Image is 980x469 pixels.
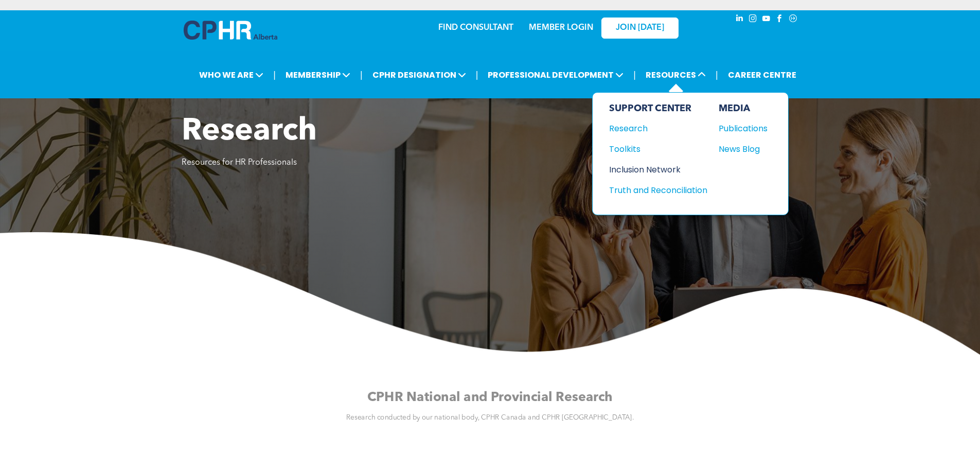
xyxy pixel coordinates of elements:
a: linkedin [734,13,745,27]
li: | [716,64,718,85]
a: MEMBER LOGIN [529,24,593,32]
a: CAREER CENTRE [725,65,799,84]
a: News Blog [719,143,768,155]
span: CPHR National and Provincial Research [367,391,613,404]
a: youtube [761,13,772,27]
div: Publications [719,122,763,135]
span: Research [182,116,317,147]
span: RESOURCES [643,65,709,84]
a: Research [609,122,707,135]
li: | [360,64,363,85]
div: Toolkits [609,143,698,155]
span: Resources for HR Professionals [182,159,297,167]
a: FIND CONSULTANT [438,24,513,32]
a: Social network [788,13,799,27]
span: Research conducted by our national body, CPHR Canada and CPHR [GEOGRAPHIC_DATA]. [346,415,634,422]
a: Inclusion Network [609,163,707,176]
div: News Blog [719,143,763,155]
span: WHO WE ARE [196,65,266,84]
span: JOIN [DATE] [616,23,664,33]
img: A blue and white logo for cp alberta [184,21,277,40]
span: MEMBERSHIP [282,65,353,84]
a: JOIN [DATE] [601,18,679,39]
div: SUPPORT CENTER [609,103,707,114]
li: | [273,64,276,85]
span: PROFESSIONAL DEVELOPMENT [485,65,627,84]
div: Research [609,122,698,135]
a: Toolkits [609,143,707,155]
a: instagram [747,13,759,27]
span: CPHR DESIGNATION [369,65,469,84]
a: Truth and Reconciliation [609,184,707,197]
a: Publications [719,122,768,135]
a: facebook [774,13,786,27]
li: | [476,64,478,85]
li: | [633,64,636,85]
div: MEDIA [719,103,768,114]
div: Truth and Reconciliation [609,184,698,197]
div: Inclusion Network [609,163,698,176]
